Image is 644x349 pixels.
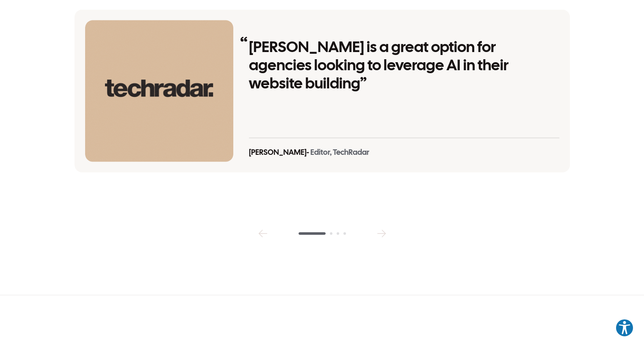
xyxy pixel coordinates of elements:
[310,149,369,157] span: Editor, TechRadar
[615,319,634,337] button: Explore your accessibility options
[615,319,634,339] aside: Accessibility Help Desk
[249,148,369,158] div: [PERSON_NAME]
[85,20,233,162] img: tech-1920w.png
[307,149,309,157] span: -
[249,39,559,93] div: [PERSON_NAME] is a great option for agencies looking to leverage AI in their website building”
